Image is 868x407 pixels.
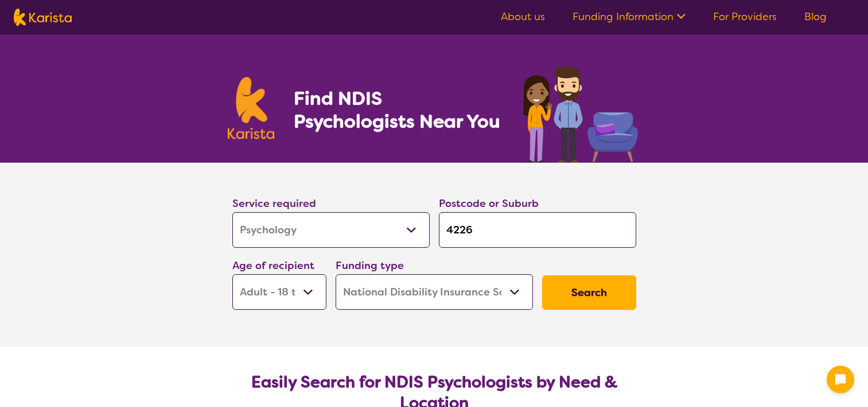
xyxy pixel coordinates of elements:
a: About us [501,10,545,24]
input: Type [439,212,636,248]
label: Service required [232,197,316,210]
label: Postcode or Suburb [439,197,539,210]
a: For Providers [713,10,777,24]
button: Search [542,275,636,310]
img: psychology [519,62,641,163]
a: Blog [804,10,827,24]
img: Karista logo [228,77,275,139]
label: Age of recipient [232,259,314,272]
h1: Find NDIS Psychologists Near You [294,87,506,133]
img: Karista logo [14,9,72,26]
label: Funding type [336,259,404,272]
a: Funding Information [573,10,686,24]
